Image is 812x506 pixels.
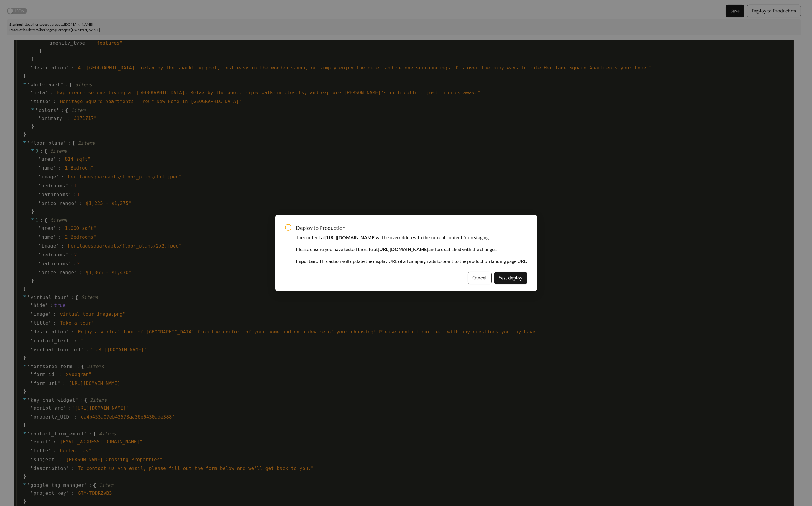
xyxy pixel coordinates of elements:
strong: [URL][DOMAIN_NAME] [326,235,376,240]
p: The content at will be overridden with the current content from staging. [296,234,527,241]
span: Yes, deploy [499,274,523,282]
button: Yes, deploy [494,272,527,284]
span: Deploy to Production [296,224,527,232]
span: exclamation-circle [285,224,291,231]
button: Cancel [468,272,492,284]
p: Please ensure you have tested the site at and are satisfied with the changes. [296,246,527,253]
strong: [URL][DOMAIN_NAME] [378,246,429,252]
strong: Important: [296,258,319,264]
p: This action will update the display URL of all campaign ads to point to the production landing pa... [296,258,527,265]
span: Cancel [473,274,487,282]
